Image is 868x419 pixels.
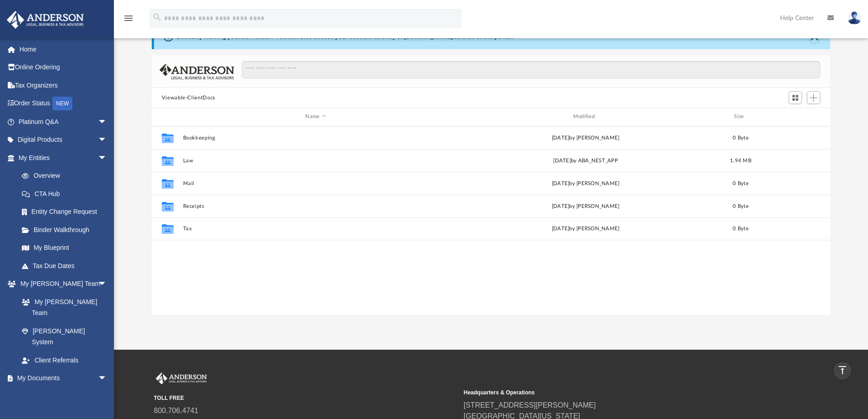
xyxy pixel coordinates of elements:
span: arrow_drop_down [98,369,116,388]
a: Home [6,40,121,58]
img: Anderson Advisors Platinum Portal [154,372,209,384]
a: Client Referrals [13,351,116,369]
a: My Blueprint [13,239,116,257]
span: 0 Byte [733,135,749,140]
button: Law [183,158,448,164]
button: Receipts [183,203,448,209]
button: Add [807,91,821,104]
a: Binder Walkthrough [13,221,121,239]
button: Viewable-ClientDocs [162,94,216,102]
small: TOLL FREE [154,394,457,402]
img: Anderson Advisors Platinum Portal [4,11,87,29]
button: Bookkeeping [183,135,448,141]
small: Headquarters & Operations [464,388,767,397]
span: arrow_drop_down [98,275,116,294]
a: [PERSON_NAME] System [13,322,116,351]
i: search [152,12,162,22]
span: arrow_drop_down [98,149,116,167]
a: Box [13,387,112,405]
div: [DATE] by [PERSON_NAME] [452,225,718,233]
div: Modified [452,113,719,121]
div: id [763,113,827,121]
div: grid [152,126,831,315]
a: 800.706.4741 [154,407,199,414]
i: menu [123,13,134,24]
button: Mail [183,181,448,186]
div: Size [722,113,759,121]
a: My Documentsarrow_drop_down [6,369,116,388]
a: Platinum Q&Aarrow_drop_down [6,113,121,131]
a: Overview [13,167,121,185]
a: Tax Due Dates [13,257,121,275]
a: Tax Organizers [6,76,121,94]
button: Switch to Grid View [789,91,802,104]
a: Digital Productsarrow_drop_down [6,131,121,149]
a: [DOMAIN_NAME] [404,33,453,40]
div: [DATE] by [PERSON_NAME] [452,134,718,142]
a: My [PERSON_NAME] Team [13,293,112,322]
div: [DATE] by [PERSON_NAME] [452,179,718,187]
div: [DATE] by ABA_NEST_APP [452,156,718,165]
span: 0 Byte [733,203,749,208]
span: 0 Byte [733,181,749,186]
span: 1.94 MB [730,158,751,163]
a: My [PERSON_NAME] Teamarrow_drop_down [6,275,116,293]
i: vertical_align_top [837,365,848,376]
a: My Entitiesarrow_drop_down [6,149,121,167]
a: CTA Hub [13,185,121,203]
div: NEW [52,97,72,110]
a: [STREET_ADDRESS][PERSON_NAME] [464,401,596,409]
a: Entity Change Request [13,203,121,221]
span: 0 Byte [733,226,749,231]
img: User Pic [847,11,861,25]
span: arrow_drop_down [98,131,116,150]
button: Tax [183,226,448,232]
a: Online Ordering [6,58,121,77]
span: arrow_drop_down [98,113,116,131]
a: vertical_align_top [833,361,852,380]
a: menu [123,17,134,24]
input: Search files and folders [242,61,820,78]
a: Order StatusNEW [6,94,121,113]
div: id [156,113,179,121]
div: Name [182,113,448,121]
div: [DATE] by [PERSON_NAME] [452,202,718,210]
